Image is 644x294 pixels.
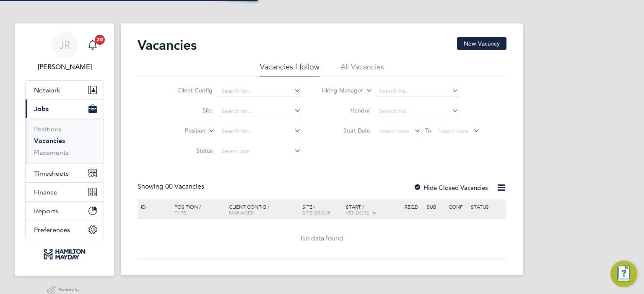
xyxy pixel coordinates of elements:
[34,125,62,133] a: Positions
[174,209,186,216] span: Type
[26,183,104,201] button: Finance
[34,86,60,94] span: Network
[610,261,637,287] button: Engage Resource Center
[402,199,424,214] div: Reqd
[26,81,104,99] button: Network
[84,32,101,59] a: 20
[227,199,300,220] div: Client Config /
[340,62,384,77] li: All Vacancies
[26,164,104,182] button: Timesheets
[42,248,86,261] img: hamiltonmayday-logo-retina.png
[322,107,370,114] label: Vendor
[34,207,58,215] span: Reports
[164,107,213,114] label: Site
[26,202,104,220] button: Reports
[447,199,468,214] div: Conf
[457,37,506,50] button: New Vacancy
[413,184,488,192] label: Hide Closed Vacancies
[26,100,104,118] button: Jobs
[138,37,197,54] h2: Vacancies
[157,127,205,135] label: Position
[25,248,104,261] a: Go to home page
[34,148,69,156] a: Placements
[139,234,505,243] div: No data found
[302,209,331,216] span: Site Group
[34,169,69,177] span: Timesheets
[344,199,402,220] div: Start /
[300,199,344,220] div: Site /
[34,188,57,196] span: Finance
[260,62,319,77] li: Vacancies I follow
[164,147,213,154] label: Status
[438,127,468,135] span: Select date
[168,199,227,220] div: Position /
[164,87,213,94] label: Client Config
[376,85,459,97] input: Search for...
[379,127,409,135] span: Select date
[376,105,459,117] input: Search for...
[34,137,65,145] a: Vacancies
[26,118,104,164] div: Jobs
[423,125,434,136] span: To
[26,220,104,239] button: Preferences
[25,62,104,72] span: Jordan Richardson
[218,85,301,97] input: Search for...
[95,35,105,45] span: 20
[139,199,168,214] div: ID
[218,105,301,117] input: Search for...
[15,23,114,276] nav: Main navigation
[218,146,301,157] input: Select one
[138,182,206,191] div: Showing
[59,40,70,51] span: JR
[34,226,70,234] span: Preferences
[25,32,104,72] a: JR[PERSON_NAME]
[469,199,505,214] div: Status
[322,127,370,134] label: Start Date
[346,209,369,216] span: Vendors
[34,105,49,113] span: Jobs
[315,87,363,95] label: Hiring Manager
[59,286,82,293] span: Powered by
[425,199,447,214] div: Sub
[229,209,254,216] span: Manager
[165,182,204,191] span: 00 Vacancies
[218,125,301,137] input: Search for...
